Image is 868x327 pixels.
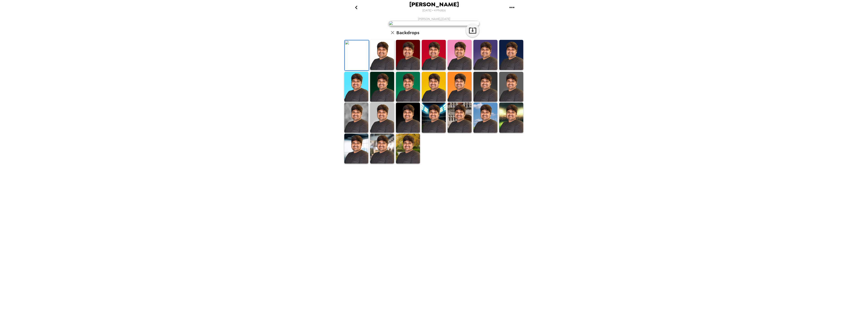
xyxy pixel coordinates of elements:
[396,29,419,36] h6: Backdrops
[409,1,459,7] span: [PERSON_NAME]
[418,17,450,21] span: [PERSON_NAME] , [DATE]
[345,40,369,70] img: Original
[422,7,446,14] span: [DATE] • 4 Photos
[389,21,479,26] img: user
